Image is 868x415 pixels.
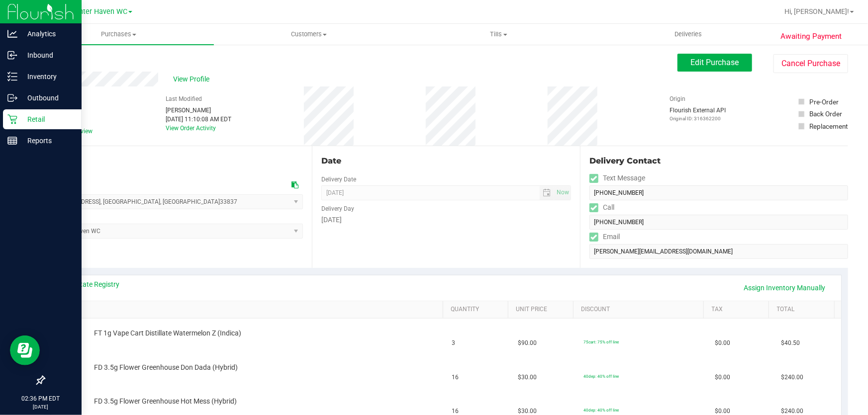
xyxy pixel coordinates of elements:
span: Purchases [24,30,214,39]
span: 75cart: 75% off line [583,339,619,344]
p: Outbound [17,92,77,104]
span: $90.00 [518,338,537,348]
inline-svg: Outbound [7,93,17,103]
label: Call [589,200,614,215]
p: Retail [17,113,77,125]
iframe: Resource center [10,335,40,365]
input: Format: (999) 999-9999 [589,185,848,200]
span: FT 1g Vape Cart Distillate Watermelon Z (Indica) [94,329,241,338]
a: View Order Activity [166,125,216,132]
span: Hi, [PERSON_NAME]! [784,7,849,15]
span: Tills [404,30,593,39]
p: Inventory [17,71,77,83]
div: Pre-Order [809,97,839,107]
inline-svg: Reports [7,136,17,146]
span: $0.00 [715,373,731,382]
label: Last Modified [166,94,202,103]
p: Original ID: 316362200 [670,115,726,122]
input: Format: (999) 999-9999 [589,215,848,230]
span: 40dep: 40% off line [583,374,619,379]
inline-svg: Inventory [7,72,17,82]
a: Unit Price [516,306,570,314]
inline-svg: Retail [7,114,17,124]
span: Edit Purchase [691,58,739,67]
a: Tills [404,24,594,45]
a: Tax [712,306,766,314]
div: Delivery Contact [589,155,848,167]
div: Date [321,155,571,167]
span: FD 3.5g Flower Greenhouse Hot Mess (Hybrid) [94,397,237,406]
a: SKU [59,306,439,314]
span: View Profile [173,74,213,84]
div: [DATE] 11:10:08 AM EDT [166,115,231,124]
label: Origin [670,94,686,103]
span: Winter Haven WC [71,7,127,16]
span: Deliveries [662,30,716,39]
a: Purchases [24,24,214,45]
span: $240.00 [781,373,803,382]
button: Cancel Purchase [773,54,848,73]
span: FD 3.5g Flower Greenhouse Don Dada (Hybrid) [94,363,238,372]
span: $0.00 [715,338,731,348]
span: $30.00 [518,373,537,382]
p: Analytics [17,28,77,40]
div: Replacement [809,121,848,131]
p: [DATE] [4,403,77,411]
div: Back Order [809,109,842,119]
a: Customers [214,24,404,45]
span: Awaiting Payment [781,31,842,42]
a: View State Registry [60,279,120,289]
div: Copy address to clipboard [291,180,298,190]
a: Quantity [451,306,504,314]
div: [DATE] [321,215,571,225]
span: $40.50 [781,338,800,348]
div: Location [44,155,303,167]
a: Assign Inventory Manually [738,279,832,296]
inline-svg: Inbound [7,50,17,60]
p: Reports [17,135,77,147]
p: 02:36 PM EDT [4,394,77,403]
inline-svg: Analytics [7,29,17,39]
div: Flourish External API [670,106,726,122]
label: Delivery Date [321,175,356,184]
label: Email [589,230,620,244]
a: Total [777,306,831,314]
span: Customers [214,30,403,39]
span: 16 [452,373,459,382]
a: Discount [581,306,700,314]
p: Inbound [17,49,77,61]
div: [PERSON_NAME] [166,106,231,115]
label: Delivery Day [321,204,354,213]
span: 40dep: 40% off line [583,408,619,413]
span: 3 [452,338,456,348]
label: Text Message [589,171,645,185]
button: Edit Purchase [677,54,752,72]
a: Deliveries [593,24,783,45]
